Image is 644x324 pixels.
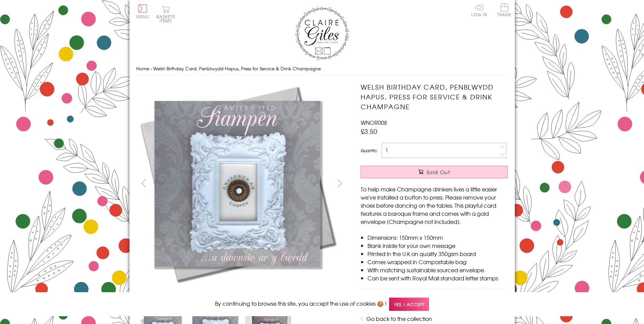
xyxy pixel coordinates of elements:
[332,176,347,191] button: next
[150,65,152,72] span: ›
[497,3,511,18] a: Trade
[427,169,450,176] span: Sold Out
[497,3,511,17] span: Trade
[136,82,339,285] img: Welsh Birthday Card, Penblwydd Hapus, Press for Service & Drink Champagne
[367,266,508,274] li: With matching sustainable sourced envelope
[136,14,149,20] span: Menu
[361,166,508,178] button: Sold Out
[361,147,377,154] label: Quantity
[367,241,508,250] li: Blank inside for your own message
[367,274,508,282] li: Can be sent with Royal Mail standard letter stamps
[367,258,508,266] li: Comes wrapped in Compostable bag
[361,82,508,111] h1: Welsh Birthday Card, Penblwydd Hapus, Press for Service & Drink Champagne
[367,250,508,258] li: Printed in the U.K on quality 350gsm board
[136,62,508,76] nav: breadcrumbs
[136,4,149,19] button: Menu
[153,65,321,72] span: Welsh Birthday Card, Penblwydd Hapus, Press for Service & Drink Champagne
[136,176,151,191] button: prev
[136,65,149,72] a: Home
[157,5,175,23] button: Basket0 items
[160,14,175,24] span: 0 items
[366,315,432,323] a: Go back to the collection
[295,7,349,60] img: Claire Giles Greetings Cards
[361,126,377,136] span: £3.50
[367,233,508,241] li: Dimensions: 150mm x 150mm
[361,118,387,126] span: WNOR008
[361,185,508,226] p: To help make Champagne drinkers lives a little easier we've installed a button to press. Please r...
[389,298,429,311] span: Yes, I accept
[471,3,487,17] a: Log In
